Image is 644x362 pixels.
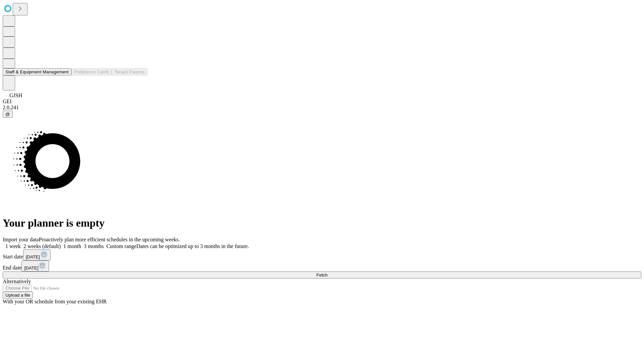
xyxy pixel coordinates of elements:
span: Custom range [106,243,136,249]
div: 2.0.241 [3,105,641,111]
span: GJSH [9,93,22,98]
span: [DATE] [26,254,40,259]
span: With your OR schedule from your existing EHR [3,299,107,304]
button: Fetch [3,271,641,279]
button: [DATE] [21,260,49,271]
span: Fetch [316,273,327,278]
button: Preference Cards [71,68,112,75]
span: 1 week [5,243,21,249]
span: 3 months [84,243,104,249]
span: 2 weeks (default) [23,243,61,249]
span: Dates can be optimized up to 3 months in the future. [137,243,249,249]
span: Import your data [3,237,39,242]
button: Staff & Equipment Management [3,68,71,75]
button: @ [3,111,13,118]
div: Start date [3,249,641,260]
button: Upload a file [3,292,33,299]
div: End date [3,260,641,271]
span: @ [5,112,10,117]
span: Proactively plan more efficient schedules in the upcoming weeks. [39,237,180,242]
div: GEI [3,99,641,105]
span: [DATE] [24,265,38,270]
span: 1 month [63,243,81,249]
span: Alternatively [3,279,31,284]
h1: Your planner is empty [3,217,641,229]
button: Tenant Params [112,68,147,75]
button: [DATE] [23,249,51,260]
